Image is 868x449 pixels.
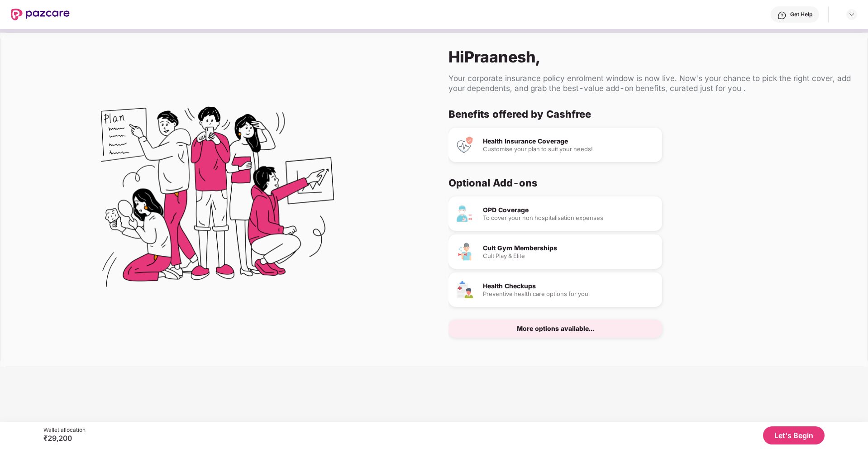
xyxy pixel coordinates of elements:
[790,11,812,18] div: Get Help
[483,245,655,251] div: Cult Gym Memberships
[456,243,474,261] img: Cult Gym Memberships
[483,215,655,221] div: To cover your non hospitalisation expenses
[43,434,86,443] div: ₹29,200
[43,426,86,434] div: Wallet allocation
[763,426,825,444] button: Let's Begin
[483,253,655,259] div: Cult Play & Elite
[848,11,855,18] img: svg+xml;base64,PHN2ZyBpZD0iRHJvcGRvd24tMzJ4MzIiIHhtbG5zPSJodHRwOi8vd3d3LnczLm9yZy8yMDAwL3N2ZyIgd2...
[483,146,655,152] div: Customise your plan to suit your needs!
[777,11,787,20] img: svg+xml;base64,PHN2ZyBpZD0iSGVscC0zMngzMiIgeG1sbnM9Imh0dHA6Ly93d3cudzMub3JnLzIwMDAvc3ZnIiB3aWR0aD...
[448,48,853,66] div: Hi Praanesh ,
[448,177,846,189] div: Optional Add-ons
[456,205,474,223] img: OPD Coverage
[11,9,70,20] img: New Pazcare Logo
[101,83,334,316] img: Flex Benefits Illustration
[448,108,846,120] div: Benefits offered by Cashfree
[483,138,655,144] div: Health Insurance Coverage
[448,73,853,93] div: Your corporate insurance policy enrolment window is now live. Now's your chance to pick the right...
[483,283,655,289] div: Health Checkups
[483,291,655,297] div: Preventive health care options for you
[456,281,474,299] img: Health Checkups
[456,136,474,154] img: Health Insurance Coverage
[483,207,655,213] div: OPD Coverage
[517,325,594,332] div: More options available...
